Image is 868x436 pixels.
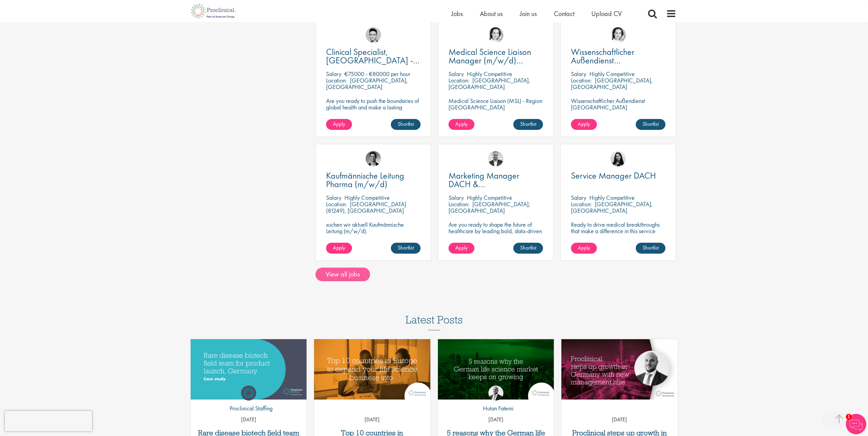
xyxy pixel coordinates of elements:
p: [GEOGRAPHIC_DATA], [GEOGRAPHIC_DATA] [448,76,530,91]
p: [GEOGRAPHIC_DATA], [GEOGRAPHIC_DATA] [326,76,408,91]
a: Contact [554,9,574,18]
a: Apply [448,119,474,130]
iframe: reCAPTCHA [5,411,92,431]
span: Marketing Manager DACH & [GEOGRAPHIC_DATA] [448,170,531,198]
p: Highly Competitive [589,70,635,78]
a: Apply [571,119,597,130]
p: [DATE] [561,416,678,424]
span: Location: [571,76,592,84]
a: Link to a post [314,339,430,400]
a: Shortlist [513,119,543,130]
p: Medical Science Liaison (MSL) - Region [GEOGRAPHIC_DATA] [448,97,543,110]
p: Highly Competitive [589,194,635,201]
span: Apply [333,120,345,127]
p: Highly Competitive [344,194,390,201]
a: About us [480,9,503,18]
img: Greta Prestel [610,27,626,43]
span: Wissenschaftlicher Außendienst [GEOGRAPHIC_DATA] [571,46,653,75]
span: Salary [326,194,341,201]
a: Medical Science Liaison Manager (m/w/d) Nephrologie [448,48,543,65]
span: Salary [571,70,586,78]
a: View all jobs [315,268,370,281]
img: Indre Stankeviciute [610,151,626,166]
img: Top 10 countries in Europe for life science companies [314,339,430,400]
span: Salary [448,194,464,201]
a: Clinical Specialist, [GEOGRAPHIC_DATA] - Cardiac [326,48,421,65]
p: Hutan Fatemi [478,404,514,413]
span: 1 [846,414,852,420]
a: Shortlist [391,119,421,130]
span: Apply [578,120,590,127]
p: Are you ready to shape the future of healthcare by leading bold, data-driven marketing strategies... [448,221,543,247]
p: suchen wir aktuell Kaufmännische Leitung (m/w/d). [326,221,421,234]
a: Kaufmännische Leitung Pharma (m/w/d) [326,171,421,189]
img: Chatbot [846,414,866,434]
span: Location: [326,76,347,84]
span: Clinical Specialist, [GEOGRAPHIC_DATA] - Cardiac [326,46,420,75]
a: Apply [326,119,352,130]
span: Location: [448,76,469,84]
a: Service Manager DACH [571,171,665,180]
p: Wissenschaftlicher Außendienst [GEOGRAPHIC_DATA] [571,97,665,110]
a: Shortlist [513,243,543,254]
a: Jobs [451,9,463,18]
span: Kaufmännische Leitung Pharma (m/w/d) [326,170,404,190]
p: Highly Competitive [467,194,512,201]
a: Link to a post [191,339,307,400]
a: Proclinical Staffing Proclinical Staffing [224,386,273,416]
span: Service Manager DACH [571,170,656,181]
p: [GEOGRAPHIC_DATA], [GEOGRAPHIC_DATA] [571,200,653,214]
span: Location: [571,200,592,208]
a: Shortlist [636,119,665,130]
a: Apply [448,243,474,254]
p: [GEOGRAPHIC_DATA] (81249), [GEOGRAPHIC_DATA] [326,200,406,214]
span: Salary [571,194,586,201]
span: Salary [448,70,464,78]
img: Max Slevogt [366,151,381,166]
img: Connor Lynes [366,27,381,43]
span: Location: [326,200,347,208]
a: Link to a post [561,339,678,400]
a: Apply [326,243,352,254]
p: €75000 - €80000 per hour [344,70,410,78]
span: Medical Science Liaison Manager (m/w/d) Nephrologie [448,46,531,75]
a: Apply [571,243,597,254]
p: [DATE] [191,416,307,424]
a: Shortlist [636,243,665,254]
span: Apply [333,244,345,251]
a: Shortlist [391,243,421,254]
span: Location: [448,200,469,208]
a: Upload CV [591,9,622,18]
a: Wissenschaftlicher Außendienst [GEOGRAPHIC_DATA] [571,48,665,65]
a: Marketing Manager DACH & [GEOGRAPHIC_DATA] [448,171,543,189]
p: Ready to drive medical breakthroughs that make a difference in this service manager position? [571,221,665,241]
span: Apply [455,120,468,127]
p: [GEOGRAPHIC_DATA], [GEOGRAPHIC_DATA] [571,76,653,91]
img: Aitor Melia [488,151,503,166]
p: Are you ready to push the boundaries of global health and make a lasting impact? This role at a h... [326,97,421,130]
img: Greta Prestel [488,27,503,43]
img: Proclinical Staffing [241,386,256,401]
span: Salary [326,70,341,78]
p: [DATE] [438,416,554,424]
img: Hutan Fatemi [488,386,503,401]
p: [GEOGRAPHIC_DATA], [GEOGRAPHIC_DATA] [448,200,530,214]
img: Hutan Fatemi joins Proclinical Germany [561,339,678,401]
p: Proclinical Staffing [224,404,273,413]
img: German life science market [438,339,554,400]
span: Apply [578,244,590,251]
p: Highly Competitive [467,70,512,78]
h3: Latest Posts [406,314,463,330]
a: Join us [520,9,537,18]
